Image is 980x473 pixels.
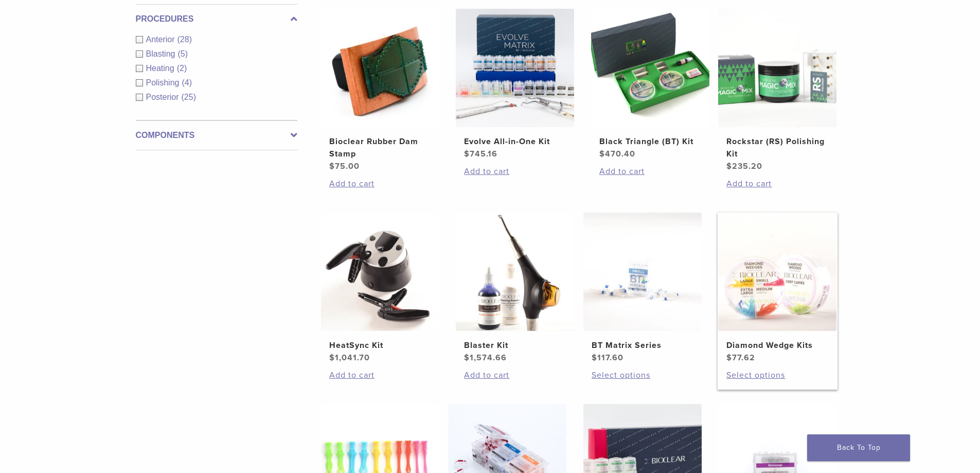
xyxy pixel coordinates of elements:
[583,213,703,364] a: BT Matrix SeriesBT Matrix Series $117.60
[329,178,431,190] a: Add to cart: “Bioclear Rubber Dam Stamp”
[146,78,182,87] span: Polishing
[726,178,828,190] a: Add to cart: “Rockstar (RS) Polishing Kit”
[726,161,732,171] span: $
[592,369,693,381] a: Select options for “BT Matrix Series”
[718,213,838,364] a: Diamond Wedge KitsDiamond Wedge Kits $77.62
[329,135,431,160] h2: Bioclear Rubber Dam Stamp
[136,13,297,25] label: Procedures
[583,213,702,331] img: BT Matrix Series
[455,213,575,364] a: Blaster KitBlaster Kit $1,574.66
[726,353,755,363] bdi: 77.62
[146,49,178,58] span: Blasting
[320,9,440,172] a: Bioclear Rubber Dam StampBioclear Rubber Dam Stamp $75.00
[718,213,836,331] img: Diamond Wedge Kits
[320,213,440,364] a: HeatSync KitHeatSync Kit $1,041.70
[592,339,693,352] h2: BT Matrix Series
[177,49,188,58] span: (5)
[177,35,192,44] span: (28)
[329,339,431,352] h2: HeatSync Kit
[321,9,439,127] img: Bioclear Rubber Dam Stamp
[464,149,470,159] span: $
[455,9,575,160] a: Evolve All-in-One KitEvolve All-in-One Kit $745.16
[146,35,177,44] span: Anterior
[464,165,566,178] a: Add to cart: “Evolve All-in-One Kit”
[726,135,828,160] h2: Rockstar (RS) Polishing Kit
[592,353,597,363] span: $
[726,161,762,171] bdi: 235.20
[464,149,497,159] bdi: 745.16
[592,353,623,363] bdi: 117.60
[726,339,828,352] h2: Diamond Wedge Kits
[456,213,574,331] img: Blaster Kit
[329,161,360,171] bdi: 75.00
[591,9,710,160] a: Black Triangle (BT) KitBlack Triangle (BT) Kit $470.40
[321,213,439,331] img: HeatSync Kit
[329,161,335,171] span: $
[599,165,701,178] a: Add to cart: “Black Triangle (BT) Kit”
[136,129,297,142] label: Components
[146,93,182,101] span: Posterior
[591,9,709,127] img: Black Triangle (BT) Kit
[177,64,187,73] span: (2)
[329,353,335,363] span: $
[146,64,177,73] span: Heating
[464,135,566,148] h2: Evolve All-in-One Kit
[599,135,701,148] h2: Black Triangle (BT) Kit
[599,149,605,159] span: $
[329,369,431,381] a: Add to cart: “HeatSync Kit”
[726,369,828,381] a: Select options for “Diamond Wedge Kits”
[329,353,370,363] bdi: 1,041.70
[718,9,836,127] img: Rockstar (RS) Polishing Kit
[456,9,574,127] img: Evolve All-in-One Kit
[464,353,470,363] span: $
[182,93,196,101] span: (25)
[807,434,910,461] a: Back To Top
[599,149,635,159] bdi: 470.40
[182,78,192,87] span: (4)
[464,369,566,381] a: Add to cart: “Blaster Kit”
[726,353,732,363] span: $
[718,9,838,172] a: Rockstar (RS) Polishing KitRockstar (RS) Polishing Kit $235.20
[464,339,566,352] h2: Blaster Kit
[464,353,507,363] bdi: 1,574.66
